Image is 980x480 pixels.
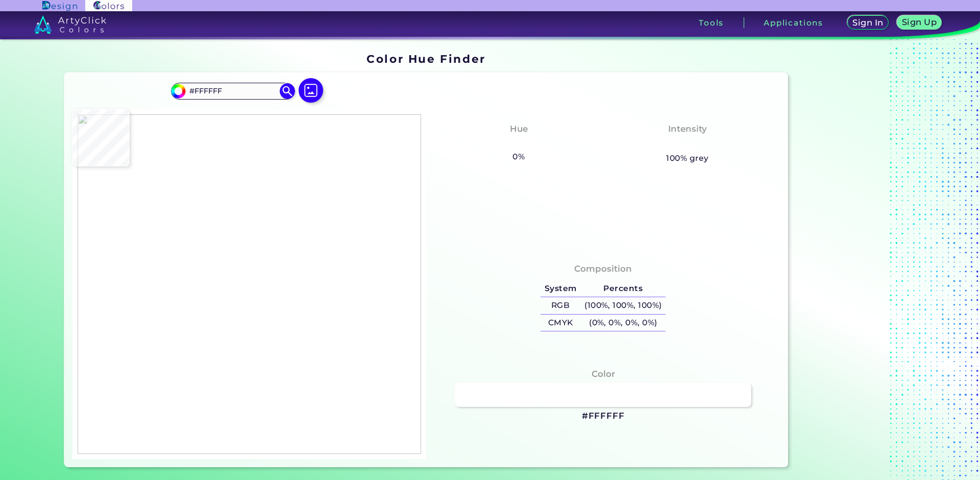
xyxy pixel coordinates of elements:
[510,122,528,136] h4: Hue
[541,315,580,331] h5: CMYK
[541,297,580,314] h5: RGB
[185,84,280,98] input: type color..
[699,19,724,27] h3: Tools
[541,280,580,297] h5: System
[574,261,632,276] h4: Composition
[299,78,323,103] img: icon picture
[580,297,666,314] h5: (100%, 100%, 100%)
[580,280,666,297] h5: Percents
[366,51,485,66] h1: Color Hue Finder
[903,18,935,26] h5: Sign Up
[502,138,536,150] h3: None
[78,114,421,454] img: 2750eb2b-882e-4a92-b50d-7fc4fafe5398
[666,152,708,165] h5: 100% grey
[592,367,615,381] h4: Color
[509,150,529,163] h5: 0%
[668,122,707,136] h4: Intensity
[670,138,704,150] h3: None
[580,315,666,331] h5: (0%, 0%, 0%, 0%)
[280,83,295,99] img: icon search
[899,16,939,29] a: Sign Up
[582,410,625,422] h3: #FFFFFF
[854,19,881,27] h5: Sign In
[34,15,106,34] img: logo_artyclick_colors_white.svg
[849,16,887,29] a: Sign In
[42,1,77,11] img: ArtyClick Design logo
[764,19,823,27] h3: Applications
